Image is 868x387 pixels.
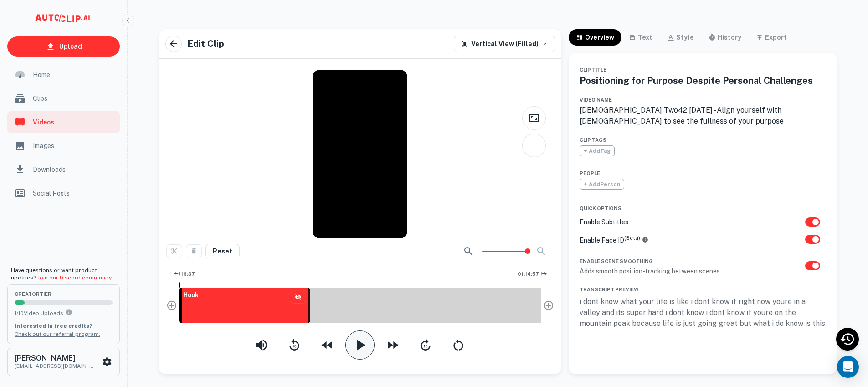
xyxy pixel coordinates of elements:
[580,217,628,227] p: Enable Subtitles
[205,244,240,258] button: Reset Clip to Original Settings
[522,106,546,130] button: Full View
[59,41,82,52] p: Upload
[580,179,624,190] span: + Add Person
[15,292,113,297] span: creator Tier
[181,270,195,278] span: 16:37
[7,182,120,204] a: Social Posts
[638,32,652,43] div: text
[7,88,120,109] a: Clips
[187,37,224,51] h5: Edit Clip
[33,165,114,175] span: Downloads
[765,32,787,43] div: export
[15,322,113,330] p: Interested in free credits?
[7,135,120,157] a: Images
[580,75,822,87] h5: Positioning for Purpose Despite Personal Challenges
[11,267,113,281] span: Have questions or want product updates?
[522,134,546,157] button: TikTok Preview
[580,266,721,276] p: Adds smooth position-tracking between scenes.
[7,36,120,57] a: Upload
[580,206,621,211] span: Quick Options
[624,235,640,241] sup: (Beta)
[580,97,612,103] span: Video Name
[514,268,550,281] button: Edit Clip End Time
[836,328,859,351] div: Recent Activity
[580,234,649,245] p: Enable Face ID
[749,29,794,46] button: export
[580,170,600,176] span: People
[580,296,826,340] div: i dont know what your life is like i dont know if right now youre in a valley and its super hard ...
[7,348,120,376] button: [PERSON_NAME][EMAIL_ADDRESS][DOMAIN_NAME]
[621,29,660,46] button: text
[543,300,554,314] div: Add Outro
[166,300,177,314] div: Add Intro
[37,274,113,281] a: Join our Discord community.
[580,137,606,143] span: Clip Tags
[15,362,97,370] p: [EMAIL_ADDRESS][DOMAIN_NAME]
[33,188,114,198] span: Social Posts
[660,29,701,46] button: style
[718,32,741,43] div: history
[701,29,749,46] button: history
[580,67,606,72] span: Clip Title
[7,111,120,133] a: Videos
[580,287,639,292] span: Transcript Preview
[33,117,114,127] span: Videos
[15,309,113,317] p: 1 / 10 Video Uploads
[169,268,199,281] button: Edit Clip Start Time
[15,355,97,362] h6: [PERSON_NAME]
[33,70,114,80] span: Home
[7,64,120,86] a: Home
[642,237,648,243] svg: Automated face-tagging to determine who is in your clips.
[580,258,653,264] span: Enable Scene Smoothing
[15,331,100,337] a: Check out our referral program.
[65,309,72,316] svg: You can upload 10 videos per month on the creator tier. Upgrade to upload more.
[7,159,120,181] a: Downloads
[585,32,614,43] div: overview
[569,29,621,46] button: overview
[33,93,114,103] span: Clips
[676,32,694,43] div: style
[518,270,539,278] span: 01:14:57
[580,145,615,156] span: + Add Tag
[580,105,826,127] a: [DEMOGRAPHIC_DATA] Two42 [DATE] - Align yourself with [DEMOGRAPHIC_DATA] to see the fullness of y...
[33,141,114,151] span: Images
[461,38,539,49] div: Vertical View (Filled)
[454,36,555,52] button: Choose the default mode in which all your clips are displayed and formatted
[837,356,859,378] div: Open Intercom Messenger
[7,284,120,344] button: creatorTier1/10Video UploadsYou can upload 10 videos per month on the creator tier. Upgrade to up...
